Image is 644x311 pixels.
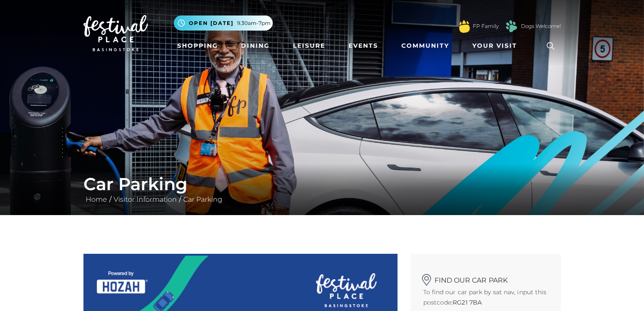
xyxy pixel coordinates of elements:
a: Dogs Welcome! [521,22,561,30]
a: Dining [237,38,273,54]
p: To find our car park by sat nav, input this postcode: [423,287,548,308]
a: Home [83,195,109,203]
a: Shopping [174,38,222,54]
a: Your Visit [469,38,525,54]
button: Open [DATE] 9.30am-7pm [174,15,273,31]
a: Events [345,38,382,54]
span: 9.30am-7pm [237,19,271,27]
h1: Car Parking [83,174,561,194]
a: Leisure [290,38,329,54]
h2: Find our car park [423,271,548,284]
a: FP Family [473,22,499,30]
a: Car Parking [181,195,225,203]
img: Festival Place Logo [83,15,148,51]
span: Your Visit [472,41,517,50]
strong: RG21 7BA [453,299,482,306]
a: Community [398,38,453,54]
a: Visitor Information [111,195,179,203]
div: / / [77,174,567,205]
span: Open [DATE] [189,19,234,27]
